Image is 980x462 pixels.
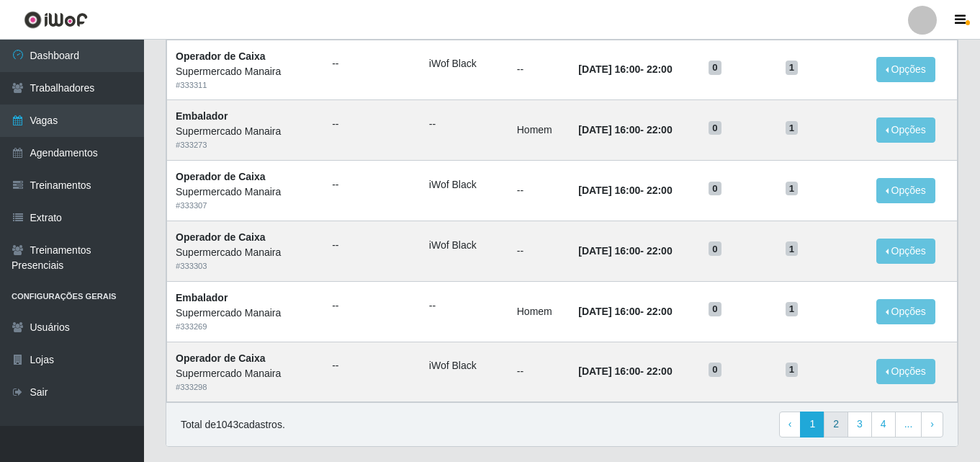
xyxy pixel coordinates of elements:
[647,306,673,317] time: 22:00
[578,306,640,317] time: [DATE] 16:00
[578,245,640,257] time: [DATE] 16:00
[895,412,922,437] a: ...
[176,200,315,212] div: # 333307
[786,61,799,75] span: 1
[176,139,315,151] div: # 333273
[848,412,872,437] a: 3
[709,302,721,316] span: 0
[647,245,673,257] time: 22:00
[508,342,570,402] td: --
[332,358,412,373] ul: --
[508,161,570,221] td: --
[800,412,824,437] a: 1
[786,302,799,316] span: 1
[508,221,570,281] td: --
[508,100,570,161] td: Homem
[176,245,315,260] div: Supermercado Manaira
[429,298,500,314] ul: --
[647,124,673,136] time: 22:00
[508,40,570,100] td: --
[176,306,315,321] div: Supermercado Manaira
[876,178,935,203] button: Opções
[429,117,500,132] ul: --
[176,50,266,62] strong: Operador de Caixa
[786,182,799,196] span: 1
[332,298,412,314] ul: --
[332,117,412,132] ul: --
[930,418,934,430] span: ›
[429,56,500,71] li: iWof Black
[788,418,792,430] span: ‹
[429,177,500,192] li: iWof Black
[578,124,640,136] time: [DATE] 16:00
[578,63,672,75] strong: -
[709,121,721,136] span: 0
[332,56,412,71] ul: --
[508,281,570,342] td: Homem
[709,182,721,196] span: 0
[786,241,799,256] span: 1
[176,171,266,182] strong: Operador de Caixa
[332,238,412,253] ul: --
[578,365,672,377] strong: -
[921,412,943,437] a: Next
[176,231,266,243] strong: Operador de Caixa
[578,63,640,75] time: [DATE] 16:00
[176,321,315,333] div: # 333269
[876,117,935,143] button: Opções
[876,239,935,264] button: Opções
[876,359,935,384] button: Opções
[578,185,672,196] strong: -
[429,238,500,253] li: iWof Black
[176,260,315,272] div: # 333303
[709,241,721,256] span: 0
[176,79,315,92] div: # 333311
[647,365,673,377] time: 22:00
[709,61,721,75] span: 0
[176,366,315,381] div: Supermercado Manaira
[176,110,228,122] strong: Embalador
[578,185,640,196] time: [DATE] 16:00
[779,412,943,437] nav: pagination
[176,352,266,364] strong: Operador de Caixa
[332,177,412,192] ul: --
[709,363,721,377] span: 0
[647,63,673,75] time: 22:00
[786,363,799,377] span: 1
[578,124,672,136] strong: -
[876,299,935,324] button: Opções
[876,57,935,82] button: Opções
[176,185,315,200] div: Supermercado Manaira
[176,124,315,139] div: Supermercado Manaira
[578,245,672,257] strong: -
[176,64,315,79] div: Supermercado Manaira
[429,358,500,373] li: iWof Black
[176,292,228,303] strong: Embalador
[647,185,673,196] time: 22:00
[871,412,896,437] a: 4
[578,306,672,317] strong: -
[176,381,315,394] div: # 333298
[181,417,285,432] p: Total de 1043 cadastros.
[779,412,801,437] a: Previous
[824,412,848,437] a: 2
[578,365,640,377] time: [DATE] 16:00
[786,121,799,136] span: 1
[24,11,88,29] img: CoreUI Logo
